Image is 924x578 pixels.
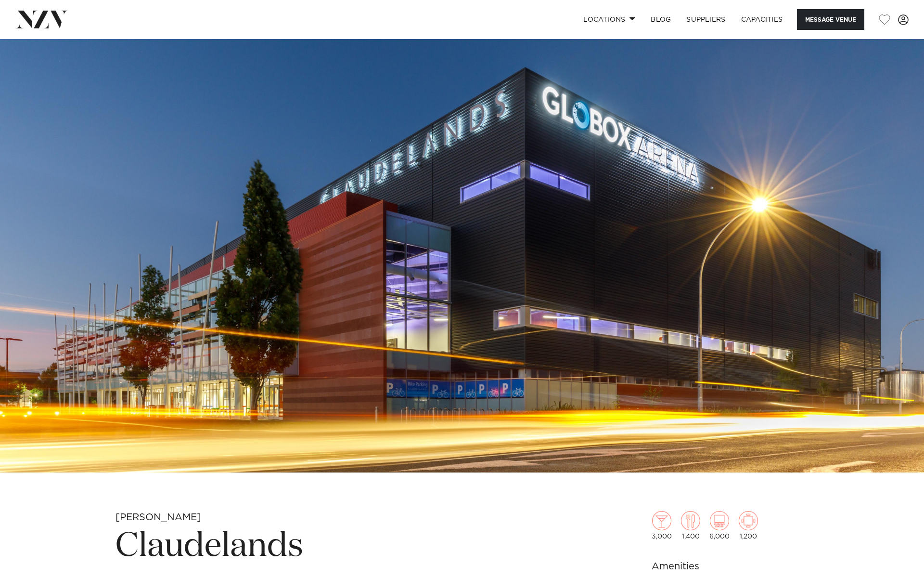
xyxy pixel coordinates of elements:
[115,512,201,522] small: [PERSON_NAME]
[679,9,733,30] a: SUPPLIERS
[652,559,808,574] h6: Amenities
[652,511,671,530] img: cocktail.png
[681,511,700,530] img: dining.png
[739,511,758,530] img: meeting.png
[797,9,864,30] button: Message Venue
[733,9,791,30] a: Capacities
[643,9,679,30] a: BLOG
[739,511,758,540] div: 1,200
[652,511,672,540] div: 3,000
[681,511,700,540] div: 1,400
[115,525,583,569] h1: Claudelands
[15,11,68,28] img: nzv-logo.png
[576,9,643,30] a: Locations
[709,511,730,540] div: 6,000
[710,511,729,530] img: theatre.png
